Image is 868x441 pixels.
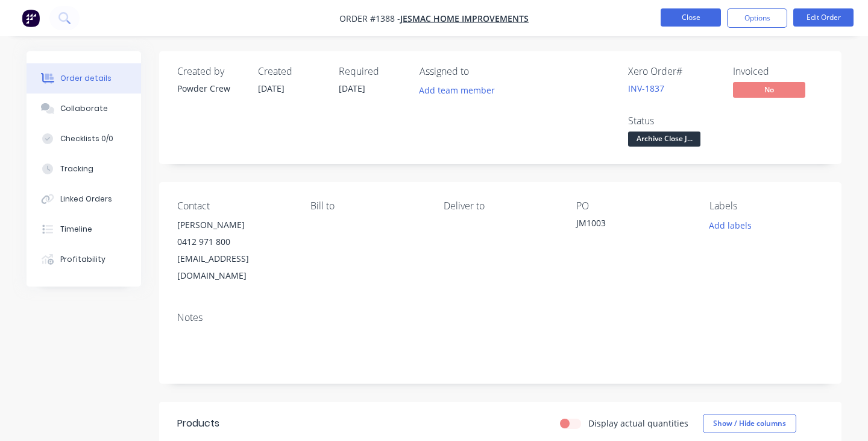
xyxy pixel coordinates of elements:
button: Collaborate [27,94,141,124]
button: Close [661,8,721,27]
button: Show / Hide columns [703,414,796,433]
button: Edit Order [793,8,854,27]
a: INV-1837 [628,83,664,94]
div: Powder Crew [177,82,244,95]
label: Display actual quantities [588,417,688,430]
div: Timeline [60,224,92,235]
div: [EMAIL_ADDRESS][DOMAIN_NAME] [177,250,291,284]
span: [DATE] [339,83,365,94]
button: Add team member [420,82,502,98]
div: Profitability [60,254,105,265]
div: 0412 971 800 [177,233,291,250]
div: Bill to [310,200,424,212]
div: Notes [177,312,823,323]
button: Add labels [703,217,758,233]
div: Required [339,66,405,77]
img: Factory [22,9,40,27]
div: Contact [177,200,291,212]
span: Order #1388 - [339,13,400,24]
div: Status [628,115,719,127]
div: Tracking [60,163,93,174]
button: Order details [27,63,141,94]
span: No [733,82,805,97]
button: Tracking [27,154,141,184]
button: Linked Orders [27,184,141,214]
div: Products [177,416,219,431]
div: Xero Order # [628,66,719,77]
a: Jesmac Home Improvements [400,13,529,24]
div: Invoiced [733,66,823,77]
span: Archive Close J... [628,132,700,147]
div: Order details [60,73,112,84]
div: Created [258,66,324,77]
button: Checklists 0/0 [27,124,141,154]
div: Linked Orders [60,194,112,205]
div: Deliver to [444,200,558,212]
button: Archive Close J... [628,132,700,150]
div: JM1003 [576,217,690,233]
div: Labels [709,200,823,212]
div: [PERSON_NAME] [177,217,291,233]
span: [DATE] [258,83,285,94]
div: Collaborate [60,103,108,114]
button: Profitability [27,244,141,274]
div: [PERSON_NAME]0412 971 800[EMAIL_ADDRESS][DOMAIN_NAME] [177,217,291,284]
div: Created by [177,66,244,77]
button: Options [727,8,787,28]
button: Add team member [413,82,502,98]
div: PO [576,200,690,212]
div: Checklists 0/0 [60,133,113,144]
button: Timeline [27,214,141,244]
div: Assigned to [420,66,540,77]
